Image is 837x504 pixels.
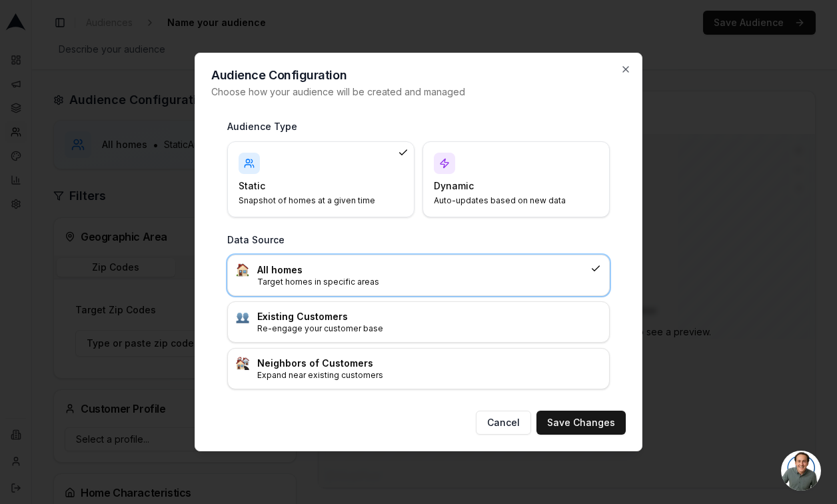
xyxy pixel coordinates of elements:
[227,141,415,217] div: StaticSnapshot of homes at a given time
[536,411,626,435] button: Save Changes
[239,179,387,193] h4: Static
[434,195,582,206] p: Auto-updates based on new data
[476,411,531,435] button: Cancel
[227,120,610,133] h3: Audience Type
[257,277,585,287] p: Target homes in specific areas
[422,141,610,217] div: DynamicAuto-updates based on new data
[257,323,601,334] p: Re-engage your customer base
[211,69,626,81] h2: Audience Configuration
[227,233,610,247] h3: Data Source
[257,263,585,277] h3: All homes
[239,195,387,206] p: Snapshot of homes at a given time
[227,348,610,389] div: :house_buildings:Neighbors of CustomersExpand near existing customers
[227,255,610,296] div: :house:All homesTarget homes in specific areas
[257,357,601,370] h3: Neighbors of Customers
[211,85,626,99] p: Choose how your audience will be created and managed
[236,310,249,323] img: :busts_in_silhouette:
[257,310,601,323] h3: Existing Customers
[236,263,249,277] img: :house:
[257,370,601,381] p: Expand near existing customers
[227,301,610,343] div: :busts_in_silhouette:Existing CustomersRe-engage your customer base
[236,357,249,370] img: :house_buildings:
[434,179,582,193] h4: Dynamic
